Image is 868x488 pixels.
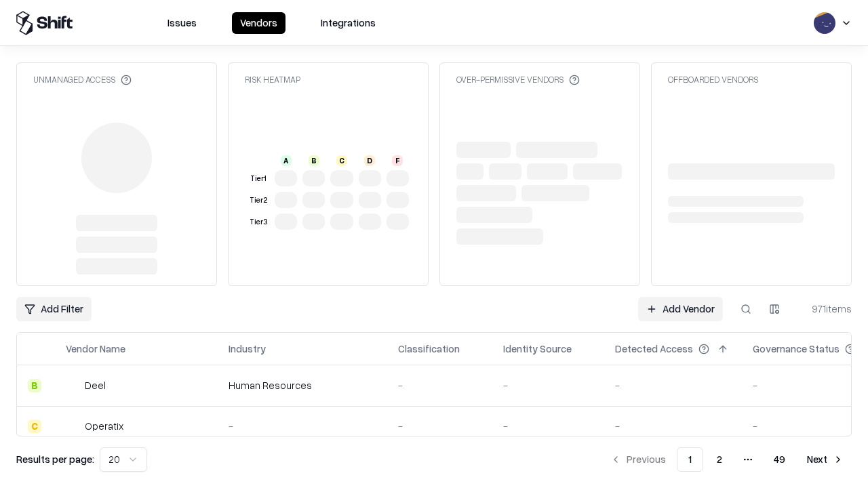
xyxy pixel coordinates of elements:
div: 971 items [797,302,852,316]
div: C [336,155,347,166]
div: C [28,420,41,433]
button: Next [799,447,852,472]
div: B [28,379,41,392]
div: Human Resources [229,378,376,392]
div: Operatix [85,419,123,433]
div: - [398,419,481,433]
div: Tier 3 [248,216,269,228]
div: Over-Permissive Vendors [456,74,580,85]
nav: pagination [602,447,852,472]
div: - [503,378,593,392]
div: Detected Access [615,342,693,356]
button: Issues [159,12,205,34]
p: Results per page: [16,452,94,466]
button: Vendors [232,12,285,34]
img: Deel [66,379,79,392]
a: Add Vendor [638,297,723,321]
div: Vendor Name [66,342,125,356]
div: Unmanaged Access [33,74,132,85]
button: 1 [677,447,703,472]
div: Deel [85,378,106,392]
div: - [229,419,376,433]
button: Integrations [313,12,384,34]
div: A [281,155,292,166]
div: Identity Source [503,342,572,356]
button: Add Filter [16,297,92,321]
img: Operatix [66,420,79,433]
div: Risk Heatmap [245,74,300,85]
div: - [398,378,481,392]
button: 49 [763,447,796,472]
div: Tier 2 [248,195,269,206]
button: 2 [706,447,733,472]
div: - [615,378,731,392]
div: Governance Status [753,342,840,356]
div: F [392,155,403,166]
div: - [615,419,731,433]
div: Offboarded Vendors [668,74,758,85]
div: B [309,155,319,166]
div: Tier 1 [248,173,269,184]
div: D [364,155,375,166]
div: Classification [398,342,460,356]
div: Industry [229,342,266,356]
div: - [503,419,593,433]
